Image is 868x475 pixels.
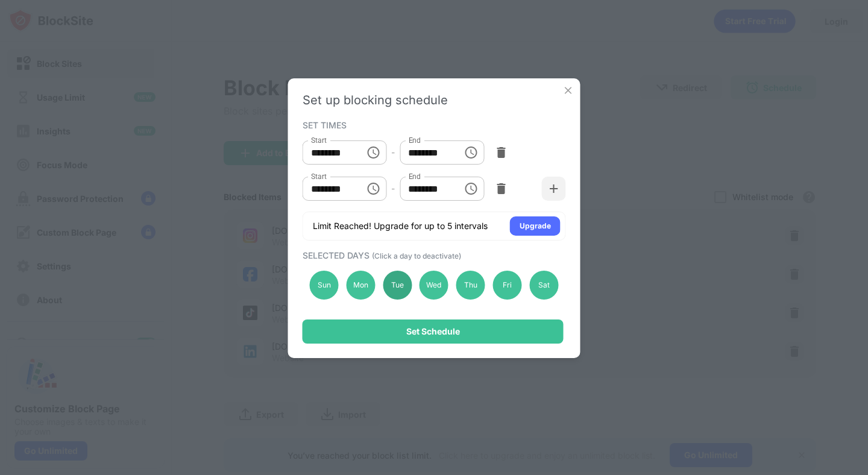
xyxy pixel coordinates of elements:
label: Start [311,171,327,181]
label: End [408,171,421,181]
div: - [391,146,395,159]
div: Tue [383,271,412,300]
div: Sun [310,271,339,300]
div: - [391,182,395,195]
label: End [408,135,421,145]
button: Choose time, selected time is 2:00 PM [361,177,385,201]
div: Limit Reached! Upgrade for up to 5 intervals [313,220,488,232]
div: Mon [346,271,375,300]
div: Thu [456,271,485,300]
div: Set Schedule [406,327,460,336]
label: Start [311,135,327,145]
span: (Click a day to deactivate) [372,251,461,260]
div: SET TIMES [303,120,563,130]
div: Sat [529,271,558,300]
div: Wed [420,271,448,300]
div: Upgrade [520,220,551,232]
div: Set up blocking schedule [303,93,566,107]
button: Choose time, selected time is 1:00 AM [361,140,385,165]
button: Choose time, selected time is 11:59 PM [459,177,483,201]
div: SELECTED DAYS [303,250,563,260]
img: x-button.svg [562,84,574,96]
button: Choose time, selected time is 1:45 PM [459,140,483,165]
div: Fri [493,271,522,300]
